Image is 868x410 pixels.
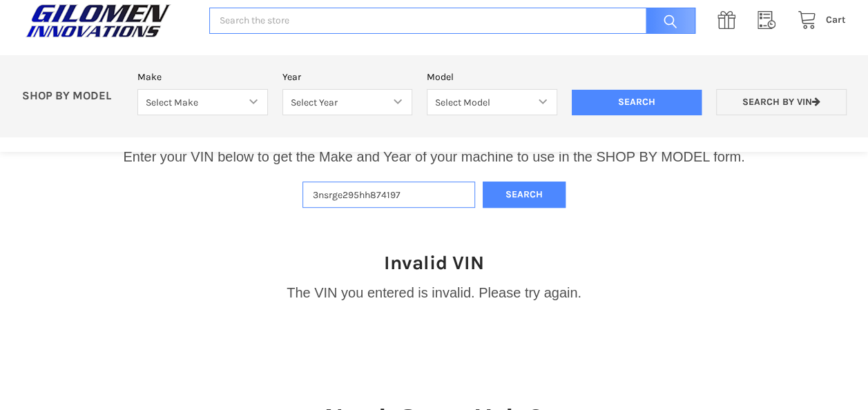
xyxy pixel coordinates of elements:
a: Cart [790,12,846,29]
label: Make [137,70,268,84]
input: Search [572,90,702,116]
label: Model [427,70,557,84]
p: The VIN you entered is invalid. Please try again. [287,282,581,303]
button: Search [483,182,566,208]
img: GILOMEN INNOVATIONS [22,3,174,38]
label: Year [282,70,413,84]
h1: Invalid VIN [384,251,484,275]
input: Search the store [209,8,695,35]
a: Search by VIN [716,89,847,116]
span: Cart [826,14,846,26]
a: GILOMEN INNOVATIONS [22,3,195,38]
p: Enter your VIN below to get the Make and Year of your machine to use in the SHOP BY MODEL form. [123,146,744,167]
p: SHOP BY MODEL [15,89,131,104]
input: Search [639,8,695,35]
input: Enter VIN of your machine [302,182,475,208]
